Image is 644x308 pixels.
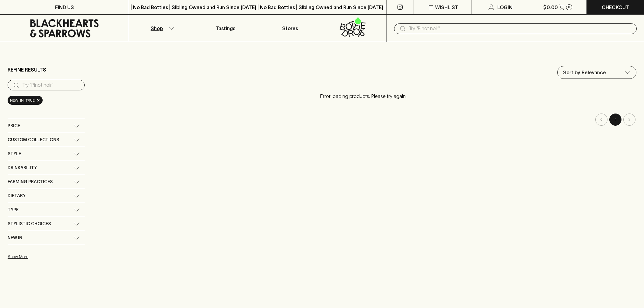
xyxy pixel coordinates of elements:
button: Show More [8,250,87,263]
span: new-in: true [10,97,35,103]
span: Drinkability [8,164,37,172]
p: Checkout [602,4,629,11]
div: Stylistic Choices [8,217,85,231]
p: Login [497,4,513,11]
p: Wishlist [435,4,458,11]
a: Stores [258,15,322,42]
button: page 1 [609,114,621,126]
span: Custom Collections [8,136,59,144]
div: Price [8,119,85,133]
span: Type [8,206,19,214]
div: New In [8,231,85,245]
span: Farming Practices [8,178,53,186]
div: Custom Collections [8,133,85,147]
span: Style [8,150,21,158]
p: Refine Results [8,66,46,73]
div: Dietary [8,189,85,203]
input: Try "Pinot noir" [409,24,632,33]
span: Price [8,122,20,130]
p: FIND US [55,4,74,11]
p: Tastings [216,25,235,32]
p: Shop [151,25,163,32]
div: Sort by Relevance [558,66,636,79]
p: $0.00 [543,4,558,11]
span: Stylistic Choices [8,220,51,228]
span: × [37,97,40,103]
p: Error loading products. Please try again. [91,86,636,106]
p: Sort by Relevance [563,69,606,76]
div: Type [8,203,85,217]
span: New In [8,234,22,242]
div: Farming Practices [8,175,85,189]
div: Drinkability [8,161,85,175]
p: 0 [568,5,570,9]
div: Style [8,147,85,161]
input: Try “Pinot noir” [22,80,80,90]
button: Shop [129,15,193,42]
nav: pagination navigation [91,114,636,126]
p: Stores [282,25,298,32]
a: Tastings [194,15,258,42]
span: Dietary [8,192,26,200]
